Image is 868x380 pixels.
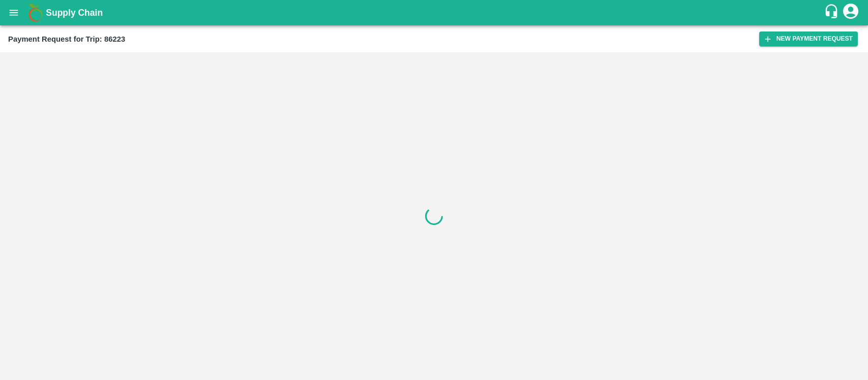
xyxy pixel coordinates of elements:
[25,3,46,23] img: logo
[8,35,125,43] b: Payment Request for Trip: 86223
[842,2,860,23] div: account of current user
[824,4,842,22] div: customer-support
[759,31,858,46] button: New Payment Request
[46,6,824,20] a: Supply Chain
[46,8,103,18] b: Supply Chain
[2,1,25,24] button: open drawer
